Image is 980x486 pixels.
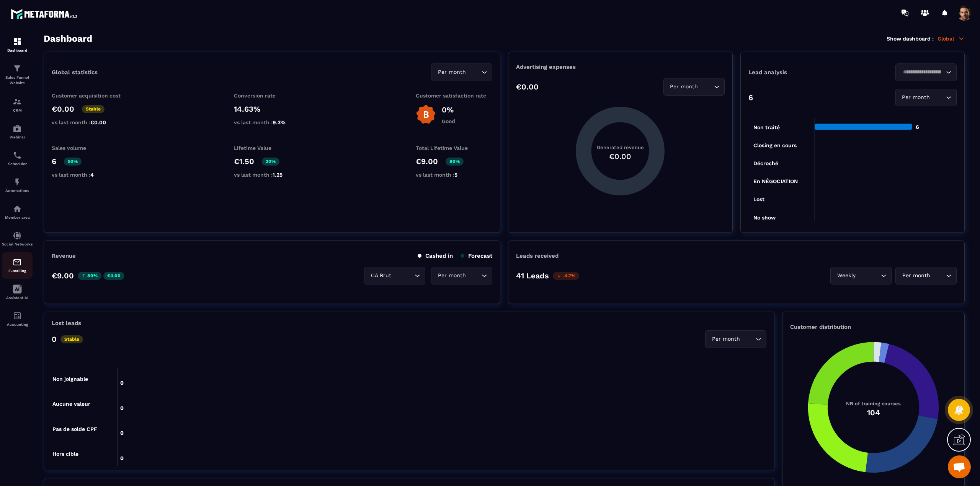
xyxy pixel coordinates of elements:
span: CA Brut [369,271,393,280]
p: Good [442,118,455,124]
a: automationsautomationsWebinar [2,118,33,145]
p: 6 [52,157,56,166]
span: Per month [710,335,742,343]
p: Webinar [2,135,33,139]
div: Search for option [830,267,892,284]
p: Customer distribution [790,323,957,330]
p: CRM [2,108,33,112]
p: €0.00 [52,104,74,114]
img: formation [13,37,22,46]
p: Sales Funnel Website [2,75,33,86]
p: €4.00 [103,272,124,280]
p: 6 [748,93,753,102]
span: Per month [900,271,932,280]
tspan: No show [753,215,776,221]
h3: Dashboard [44,33,92,44]
div: Search for option [705,330,766,348]
p: vs last month : [52,119,128,125]
a: accountantaccountantAccounting [2,306,33,332]
input: Search for option [393,271,413,280]
span: €0.00 [90,119,106,125]
tspan: Closing en cours [753,142,797,149]
input: Search for option [932,271,944,280]
input: Search for option [467,271,480,280]
input: Search for option [742,335,754,343]
p: Stable [82,105,105,113]
tspan: En NÉGOCIATION [753,178,798,184]
input: Search for option [932,93,944,102]
p: 41 Leads [516,271,549,280]
p: Assistant AI [2,296,33,300]
p: €9.00 [52,271,74,280]
p: Forecast [461,252,492,259]
a: automationsautomationsMember area [2,198,33,225]
span: Per month [900,93,932,102]
div: Search for option [895,267,957,284]
span: 5 [454,172,457,178]
p: Lead analysis [748,69,853,76]
div: Search for option [431,267,492,284]
div: Search for option [895,89,957,106]
span: 4 [90,172,94,178]
span: 1.25 [273,172,283,178]
p: 50% [64,158,82,166]
div: Search for option [431,63,492,81]
p: Automations [2,189,33,193]
div: Search for option [895,63,957,81]
p: 80% [78,272,101,280]
a: social-networksocial-networkSocial Networks [2,225,33,252]
p: Advertising expenses [516,63,724,70]
div: Open chat [948,455,971,478]
p: Lifetime Value [234,145,310,151]
p: 14.63% [234,104,310,114]
a: Assistant AI [2,279,33,306]
a: formationformationCRM [2,91,33,118]
p: Customer acquisition cost [52,93,128,99]
img: formation [13,64,22,73]
p: 0 [52,335,57,344]
p: Global [938,35,965,42]
img: email [13,258,22,267]
p: €0.00 [516,82,539,91]
span: 9.3% [273,119,286,125]
tspan: Pas de solde CPF [52,426,97,432]
p: Dashboard [2,48,33,52]
p: E-mailing [2,269,33,273]
p: Sales volume [52,145,128,151]
img: formation [13,97,22,106]
tspan: Décroché [753,160,778,166]
p: Leads received [516,252,559,259]
p: Total Lifetime Value [416,145,492,151]
p: €9.00 [416,157,438,166]
a: formationformationDashboard [2,31,33,58]
img: automations [13,177,22,187]
p: -4.7% [553,272,579,280]
p: €1.50 [234,157,254,166]
img: logo [11,7,80,21]
img: automations [13,204,22,213]
a: schedulerschedulerScheduler [2,145,33,172]
p: Accounting [2,322,33,327]
p: Lost leads [52,320,81,327]
p: 20% [262,158,279,166]
p: Cashed in [418,252,453,259]
a: formationformationSales Funnel Website [2,58,33,91]
span: Weekly [835,271,857,280]
tspan: Hors cible [52,451,78,457]
input: Search for option [857,271,879,280]
span: Per month [668,83,700,91]
p: Social Networks [2,242,33,246]
input: Search for option [700,83,712,91]
p: Global statistics [52,69,98,76]
img: b-badge-o.b3b20ee6.svg [416,104,436,125]
img: automations [13,124,22,133]
img: social-network [13,231,22,240]
p: vs last month : [416,172,492,178]
p: Member area [2,215,33,219]
div: Search for option [364,267,425,284]
a: emailemailE-mailing [2,252,33,279]
tspan: Aucune valeur [52,401,90,407]
p: Stable [60,335,83,343]
p: vs last month : [52,172,128,178]
span: Per month [436,68,467,76]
